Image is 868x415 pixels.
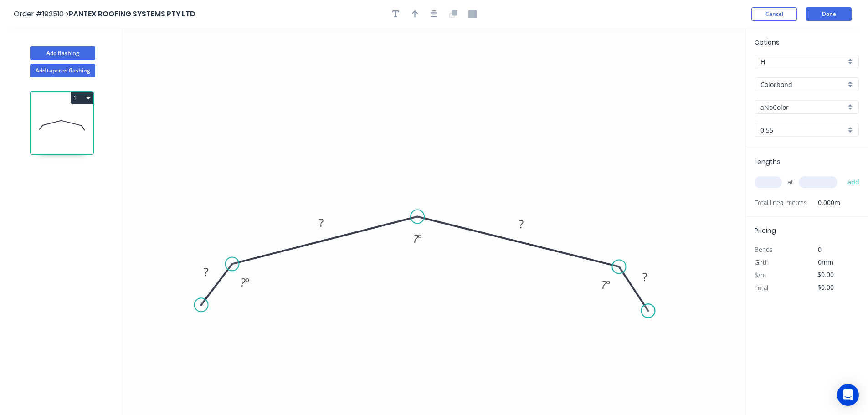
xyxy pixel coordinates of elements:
button: add [843,174,864,190]
span: 0.000m [807,196,840,209]
span: Order #192510 > [14,9,69,19]
button: Add flashing [30,46,95,60]
tspan: º [245,275,249,290]
svg: 0 [123,28,745,415]
span: Pricing [755,226,776,235]
tspan: ? [319,215,324,230]
tspan: ? [519,216,524,231]
tspan: ? [413,231,418,246]
button: Done [806,7,852,21]
button: Cancel [751,7,797,21]
span: 0mm [818,258,833,266]
span: Total lineal metres [755,196,807,209]
tspan: ? [204,264,208,279]
button: 1 [71,92,93,104]
span: $/m [755,271,766,279]
tspan: ? [241,275,246,290]
tspan: º [606,277,610,292]
span: 0 [818,245,822,254]
span: Lengths [755,157,781,166]
span: Girth [755,258,769,266]
span: Total [755,283,768,292]
tspan: ? [642,269,647,284]
span: at [787,176,793,189]
span: PANTEX ROOFING SYSTEMS PTY LTD [69,9,195,19]
input: Material [760,80,846,89]
button: Add tapered flashing [30,64,95,77]
span: Options [755,38,780,47]
tspan: ? [601,277,606,292]
span: Bends [755,245,773,254]
input: Colour [760,102,846,112]
input: Price level [760,57,846,67]
tspan: º [418,231,422,246]
input: Thickness [760,125,846,135]
div: Open Intercom Messenger [837,384,859,406]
